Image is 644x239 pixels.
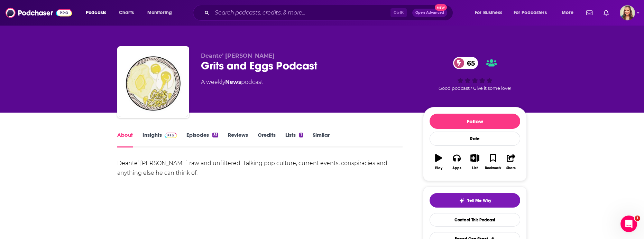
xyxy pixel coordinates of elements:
[453,57,478,69] a: 65
[430,114,520,129] button: Follow
[620,5,635,20] button: Show profile menu
[435,166,442,170] div: Play
[470,7,511,18] button: open menu
[200,5,460,21] div: Search podcasts, credits, & more...
[601,7,611,19] a: Show notifications dropdown
[119,48,188,117] img: Grits and Eggs Podcast
[228,132,248,147] a: Reviews
[514,8,547,18] span: For Podcasters
[415,11,444,15] span: Open Advanced
[285,132,303,147] a: Lists1
[186,132,218,147] a: Episodes81
[635,216,640,221] span: 1
[117,159,403,178] div: Deante’ [PERSON_NAME] raw and unfiltered. Talking pop culture, current events, conspiracies and a...
[583,7,595,19] a: Show notifications dropdown
[142,7,181,18] button: open menu
[201,78,263,86] div: A weekly podcast
[165,133,177,138] img: Podchaser Pro
[620,216,637,232] iframe: Intercom live chat
[142,132,177,147] a: InsightsPodchaser Pro
[485,166,501,170] div: Bookmark
[452,166,461,170] div: Apps
[412,9,447,17] button: Open AdvancedNew
[212,7,390,18] input: Search podcasts, credits, & more...
[502,150,520,174] button: Share
[81,7,115,18] button: open menu
[390,8,407,17] span: Ctrl K
[6,6,72,19] img: Podchaser - Follow, Share and Rate Podcasts
[557,7,582,18] button: open menu
[212,133,218,137] div: 81
[620,5,635,20] span: Logged in as adriana.guzman
[117,132,133,147] a: About
[430,150,448,174] button: Play
[430,193,520,208] button: tell me why sparkleTell Me Why
[620,5,635,20] img: User Profile
[509,7,557,18] button: open menu
[439,86,511,91] span: Good podcast? Give it some love!
[466,150,484,174] button: List
[435,4,447,11] span: New
[258,132,276,147] a: Credits
[114,7,138,18] a: Charts
[430,132,520,146] div: Rate
[506,166,516,170] div: Share
[86,8,106,18] span: Podcasts
[299,133,303,137] div: 1
[225,79,241,85] a: News
[472,166,478,170] div: List
[460,57,478,69] span: 65
[201,52,275,59] span: Deante’ [PERSON_NAME]
[430,213,520,227] a: Contact This Podcast
[119,8,134,18] span: Charts
[147,8,172,18] span: Monitoring
[562,8,573,18] span: More
[484,150,502,174] button: Bookmark
[475,8,502,18] span: For Business
[467,198,491,203] span: Tell Me Why
[313,132,330,147] a: Similar
[448,150,466,174] button: Apps
[423,52,527,95] div: 65Good podcast? Give it some love!
[459,198,464,203] img: tell me why sparkle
